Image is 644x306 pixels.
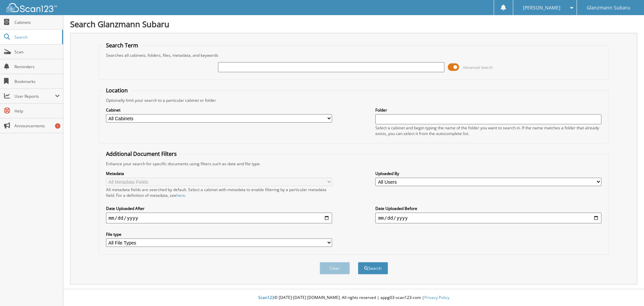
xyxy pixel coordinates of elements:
[106,171,332,176] label: Metadata
[587,6,630,10] span: Glanzmann Subaru
[63,290,644,306] div: © [DATE]-[DATE] [DOMAIN_NAME]. All rights reserved | appg03-scan123-com |
[106,206,332,211] label: Date Uploaded After
[14,49,60,55] span: Scan
[176,192,185,198] a: here
[14,19,60,25] span: Cabinets
[375,206,601,211] label: Date Uploaded Before
[375,125,601,136] div: Select a cabinet and begin typing the name of the folder you want to search in. If the name match...
[14,64,60,70] span: Reminders
[14,123,60,129] span: Announcements
[55,123,60,129] div: 1
[523,6,560,10] span: [PERSON_NAME]
[103,97,605,103] div: Optionally limit your search to a particular cabinet or folder
[14,34,59,40] span: Search
[106,187,332,198] div: All metadata fields are searched by default. Select a cabinet with metadata to enable filtering b...
[375,107,601,113] label: Folder
[103,87,131,94] legend: Location
[358,262,388,274] button: Search
[103,42,142,49] legend: Search Term
[106,107,332,113] label: Cabinet
[375,213,601,223] input: end
[258,295,274,300] span: Scan123
[14,108,60,114] span: Help
[103,52,605,58] div: Searches all cabinets, folders, files, metadata, and keywords
[106,231,332,237] label: File type
[7,3,57,12] img: scan123-logo-white.svg
[14,79,60,84] span: Bookmarks
[14,93,55,99] span: User Reports
[375,171,601,176] label: Uploaded By
[103,150,180,158] legend: Additional Document Filters
[463,65,493,70] span: Advanced Search
[320,262,350,274] button: Clear
[103,161,605,167] div: Enhance your search for specific documents using filters such as date and file type.
[106,213,332,223] input: start
[424,295,449,300] a: Privacy Policy
[70,18,637,30] h1: Search Glanzmann Subaru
